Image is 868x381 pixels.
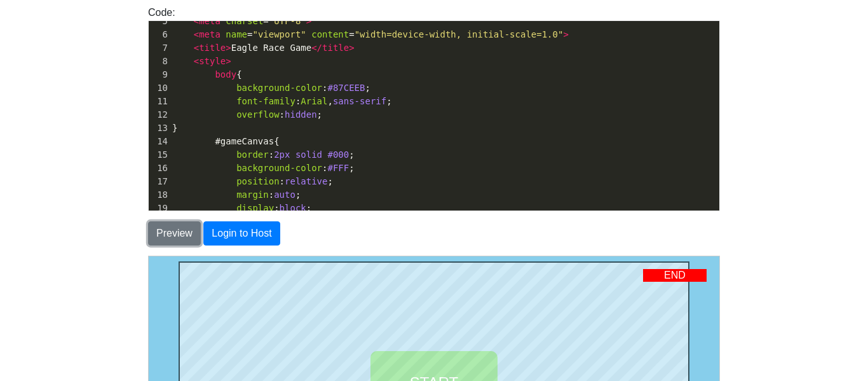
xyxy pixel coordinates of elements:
span: auto [274,190,295,200]
div: 12 [149,108,170,121]
div: 14 [149,135,170,148]
span: < [194,56,199,66]
span: charset [226,16,263,26]
span: overflow [236,109,279,120]
span: border [236,149,269,160]
span: name [226,29,247,39]
span: #FFF [327,163,349,173]
span: #gameCanvas [215,136,274,146]
span: > [226,56,231,66]
span: : ; [172,83,370,93]
div: 13 [149,121,170,135]
span: < [194,16,199,26]
div: 8 [149,55,170,68]
div: 6 [149,28,170,41]
span: : ; [172,109,322,120]
span: "viewport" [252,29,306,39]
span: { [172,69,242,80]
span: #000 [328,149,349,160]
span: : ; [172,176,333,186]
button: Login to Host [203,221,280,246]
span: title [322,43,349,53]
span: hidden [285,109,317,120]
span: block [280,203,306,213]
button: Preview [148,221,201,246]
span: "UTF-8" [269,16,306,26]
div: 7 [149,41,170,55]
span: font-family [236,96,295,106]
div: 9 [149,68,170,81]
span: position [236,176,279,186]
span: { [172,136,280,146]
div: 5 [149,15,170,28]
div: 18 [149,188,170,202]
span: : ; [172,149,355,160]
div: 11 [149,95,170,108]
span: < [194,29,199,39]
span: Arial [301,96,327,106]
span: > [306,16,311,26]
span: style [199,56,226,66]
span: sans-serif [333,96,386,106]
span: "width=device-width, initial-scale=1.0" [355,29,564,39]
span: : ; [172,163,355,173]
span: meta [199,16,220,26]
span: </ [311,43,322,53]
span: : ; [172,190,301,200]
span: > [226,43,231,53]
div: Code: [139,5,729,211]
span: body [215,69,236,80]
span: content [311,29,349,39]
span: title [199,43,226,53]
span: : ; [172,203,311,213]
span: : , ; [172,96,392,106]
span: display [236,203,274,213]
span: > [349,43,354,53]
div: END [494,13,558,25]
span: } [172,123,178,133]
div: 17 [149,175,170,188]
span: 2px [274,149,290,160]
div: 15 [149,148,170,162]
span: background-color [236,163,322,173]
span: > [563,29,568,39]
span: < [194,43,199,53]
span: = [172,16,311,26]
span: meta [199,29,220,39]
span: = = [172,29,569,39]
span: Eagle Race Game [172,43,355,53]
span: background-color [236,83,322,93]
span: solid [295,149,322,160]
span: #87CEEB [327,83,365,93]
span: margin [236,190,269,200]
div: 16 [149,162,170,175]
div: 19 [149,202,170,215]
div: 10 [149,81,170,95]
span: relative [285,176,327,186]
